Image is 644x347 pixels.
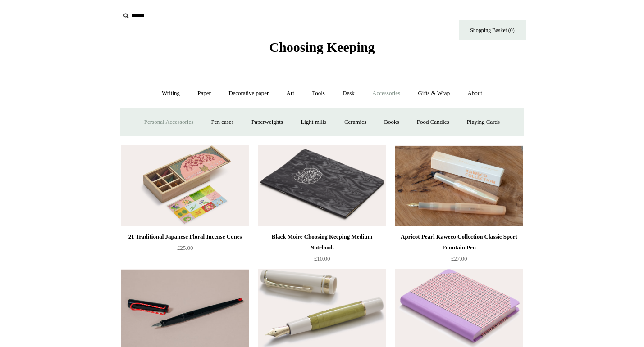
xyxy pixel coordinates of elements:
img: Black Moire Choosing Keeping Medium Notebook [258,145,386,226]
a: Black Moire Choosing Keeping Medium Notebook £10.00 [258,231,386,268]
div: 21 Traditional Japanese Floral Incense Cones [123,231,247,242]
a: Writing [154,81,188,105]
a: Apricot Pearl Kaweco Collection Classic Sport Fountain Pen Apricot Pearl Kaweco Collection Classi... [395,145,523,226]
a: Gifts & Wrap [410,81,458,105]
a: Apricot Pearl Kaweco Collection Classic Sport Fountain Pen £27.00 [395,231,523,268]
a: Paper [189,81,219,105]
img: Apricot Pearl Kaweco Collection Classic Sport Fountain Pen [395,145,523,226]
a: Choosing Keeping [269,47,375,53]
a: Art [279,81,302,105]
a: Books [376,110,407,134]
a: Black Moire Choosing Keeping Medium Notebook Black Moire Choosing Keeping Medium Notebook [258,145,386,226]
div: Apricot Pearl Kaweco Collection Classic Sport Fountain Pen [397,231,521,253]
a: Light mills [292,110,334,134]
a: Pen cases [203,110,242,134]
a: Tools [304,81,333,105]
a: 21 Traditional Japanese Floral Incense Cones 21 Traditional Japanese Floral Incense Cones [121,145,249,226]
a: Desk [334,81,363,105]
div: Black Moire Choosing Keeping Medium Notebook [260,231,384,253]
a: Paperweights [243,110,291,134]
a: Decorative paper [220,81,277,105]
a: 21 Traditional Japanese Floral Incense Cones £25.00 [121,231,249,268]
a: Personal Accessories [136,110,201,134]
a: Playing Cards [459,110,508,134]
a: Ceramics [336,110,375,134]
img: 21 Traditional Japanese Floral Incense Cones [121,145,249,226]
a: About [459,81,490,105]
span: Choosing Keeping [269,40,375,54]
a: Food Candles [409,110,457,134]
span: £10.00 [314,255,330,262]
a: Accessories [364,81,408,105]
a: Shopping Basket (0) [459,20,526,40]
span: £27.00 [451,255,467,262]
span: £25.00 [177,244,193,251]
